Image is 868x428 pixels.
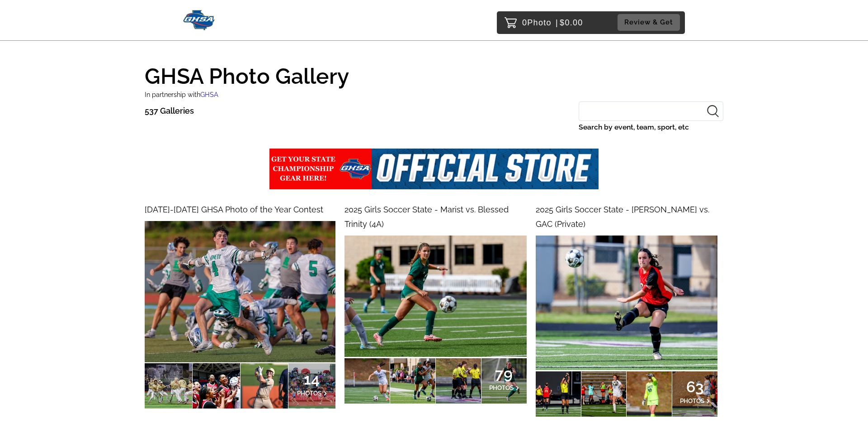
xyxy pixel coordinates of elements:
[145,104,194,118] p: 537 Galleries
[536,236,717,370] img: 192771
[145,221,335,362] img: 193801
[579,121,723,134] label: Search by event, team, sport, etc
[680,397,704,404] span: PHOTOS
[269,149,599,189] img: ghsa%2Fevents%2Fgallery%2Fundefined%2F5fb9f561-abbd-4c28-b40d-30de1d9e5cda
[183,10,215,30] img: Snapphound Logo
[556,18,558,27] span: |
[145,205,323,214] span: [DATE]-[DATE] GHSA Photo of the Year Contest
[344,205,509,229] span: 2025 Girls Soccer State - Marist vs. Blessed Trinity (4A)
[536,202,717,417] a: 2025 Girls Soccer State - [PERSON_NAME] vs. GAC (Private)63PHOTOS
[297,376,327,382] span: 14
[344,202,526,404] a: 2025 Girls Soccer State - Marist vs. Blessed Trinity (4A)79PHOTOS
[145,57,723,87] h1: GHSA Photo Gallery
[536,205,709,229] span: 2025 Girls Soccer State - [PERSON_NAME] vs. GAC (Private)
[522,15,583,30] p: 0 $0.00
[297,390,321,397] span: PHOTOS
[489,371,519,376] span: 79
[527,15,552,30] span: Photo
[618,14,683,31] a: Review & Get
[680,384,710,390] span: 63
[618,14,680,31] button: Review & Get
[145,91,218,98] small: In partnership with
[344,236,526,357] img: 192850
[200,91,218,98] span: GHSA
[489,384,514,391] span: PHOTOS
[145,202,335,409] a: [DATE]-[DATE] GHSA Photo of the Year Contest14PHOTOS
